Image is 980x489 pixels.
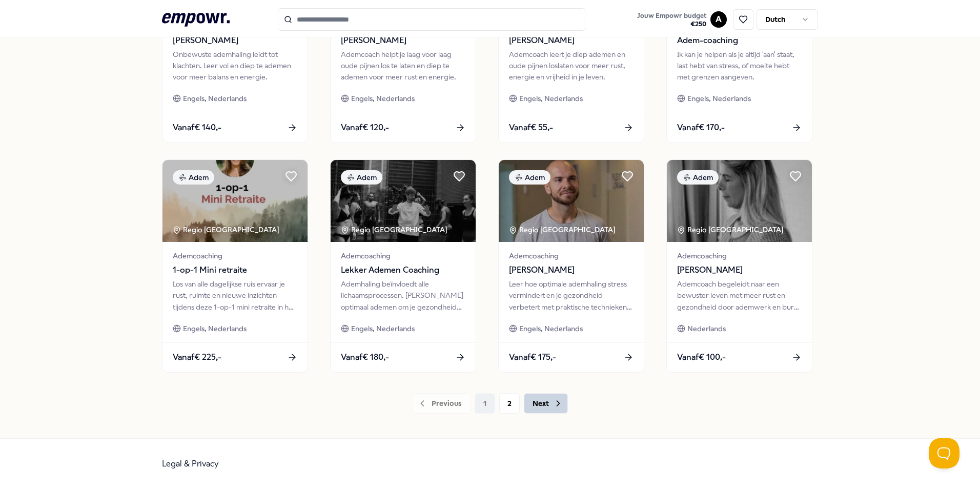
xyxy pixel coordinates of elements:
a: package imageAdemRegio [GEOGRAPHIC_DATA] Ademcoaching[PERSON_NAME]Leer hoe optimale ademhaling st... [498,159,644,373]
div: Regio [GEOGRAPHIC_DATA] [677,224,785,235]
img: package image [499,160,644,242]
span: Engels, Nederlands [351,323,415,334]
span: Engels, Nederlands [687,93,751,104]
span: Engels, Nederlands [183,323,247,334]
span: [PERSON_NAME] [341,34,465,47]
a: package imageAdemRegio [GEOGRAPHIC_DATA] Ademcoaching1-op-1 Mini retraiteLos van alle dagelijkse ... [162,159,308,373]
div: Leer hoe optimale ademhaling stress vermindert en je gezondheid verbetert met praktische techniek... [509,278,634,313]
span: Ademcoaching [341,250,465,261]
span: Ademcoaching [173,250,297,261]
span: [PERSON_NAME] [677,263,802,277]
div: Ademcoach helpt je laag voor laag oude pijnen los te laten en diep te ademen voor meer rust en en... [341,49,465,83]
span: Vanaf € 225,- [173,351,221,364]
span: Engels, Nederlands [519,323,583,334]
div: Regio [GEOGRAPHIC_DATA] [509,224,617,235]
span: Engels, Nederlands [183,93,247,104]
button: Jouw Empowr budget€250 [635,10,708,30]
div: Adem [173,170,214,185]
a: Jouw Empowr budget€250 [633,9,710,30]
span: [PERSON_NAME] [509,34,634,47]
span: Engels, Nederlands [351,93,415,104]
div: Adem [509,170,550,185]
div: Ik kan je helpen als je altijd 'aan' staat, last hebt van stress, of moeite hebt met grenzen aang... [677,49,802,83]
a: package imageAdemRegio [GEOGRAPHIC_DATA] Ademcoaching[PERSON_NAME]Ademcoach begeleidt naar een be... [666,159,812,373]
span: Engels, Nederlands [519,93,583,104]
img: package image [162,160,308,242]
button: 2 [499,393,520,414]
a: Legal & Privacy [162,459,219,468]
span: Vanaf € 175,- [509,351,556,364]
span: Vanaf € 120,- [341,121,389,134]
div: Ademcoach leert je diep ademen en oude pijnen loslaten voor meer rust, energie en vrijheid in je ... [509,49,634,83]
span: Ademcoaching [509,250,634,261]
div: Los van alle dagelijkse ruis ervaar je rust, ruimte en nieuwe inzichten tijdens deze 1-op-1 mini ... [173,278,297,313]
span: [PERSON_NAME] [509,263,634,277]
button: A [710,11,727,28]
span: Ademcoaching [677,250,802,261]
span: Vanaf € 140,- [173,121,221,134]
div: Onbewuste ademhaling leidt tot klachten. Leer vol en diep te ademen voor meer balans en energie. [173,49,297,83]
img: package image [667,160,812,242]
span: Jouw Empowr budget [637,12,706,20]
img: package image [331,160,476,242]
div: Regio [GEOGRAPHIC_DATA] [173,224,281,235]
input: Search for products, categories or subcategories [278,8,585,31]
span: 1-op-1 Mini retraite [173,263,297,277]
div: Adem [677,170,719,185]
div: Regio [GEOGRAPHIC_DATA] [341,224,449,235]
span: [PERSON_NAME] [173,34,297,47]
span: Nederlands [687,323,726,334]
span: Vanaf € 180,- [341,351,389,364]
iframe: Help Scout Beacon - Open [929,438,959,468]
div: Ademcoach begeleidt naar een bewuster leven met meer rust en gezondheid door ademwerk en burn-out... [677,278,802,313]
button: Next [524,393,568,414]
span: € 250 [637,20,706,28]
div: Ademhaling beïnvloedt alle lichaamsprocessen. [PERSON_NAME] optimaal ademen om je gezondheid en w... [341,278,465,313]
span: Lekker Ademen Coaching [341,263,465,277]
a: package imageAdemRegio [GEOGRAPHIC_DATA] AdemcoachingLekker Ademen CoachingAdemhaling beïnvloedt ... [330,159,476,373]
span: Vanaf € 170,- [677,121,725,134]
span: Adem-coaching [677,34,802,47]
span: Vanaf € 55,- [509,121,553,134]
span: Vanaf € 100,- [677,351,726,364]
div: Adem [341,170,382,185]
